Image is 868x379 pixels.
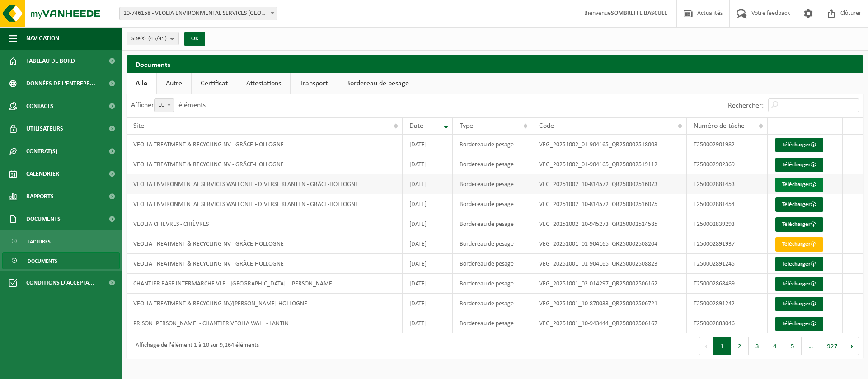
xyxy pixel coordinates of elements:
[802,337,820,355] span: …
[131,102,206,109] label: Afficher éléments
[532,174,687,194] td: VEG_20251002_10-814572_QR250002516073
[127,73,156,94] a: Alle
[403,154,453,174] td: [DATE]
[532,135,687,154] td: VEG_20251002_01-904165_QR250002518003
[127,254,403,274] td: VEOLIA TREATMENT & RECYCLING NV - GRÂCE-HOLLOGNE
[337,73,418,94] a: Bordereau de pesage
[775,237,823,252] a: Télécharger
[611,10,667,17] strong: SOMBREFFE BASCULE
[453,174,532,194] td: Bordereau de pesage
[453,313,532,333] td: Bordereau de pesage
[453,214,532,234] td: Bordereau de pesage
[453,154,532,174] td: Bordereau de pesage
[453,194,532,214] td: Bordereau de pesage
[820,337,845,355] button: 927
[775,217,823,232] a: Télécharger
[127,32,179,45] button: Site(s)(45/45)
[127,294,403,313] td: VEOLIA TREATMENT & RECYCLING NV/[PERSON_NAME]-HOLLOGNE
[775,317,823,331] a: Télécharger
[775,277,823,291] a: Télécharger
[26,185,54,208] span: Rapports
[687,294,767,313] td: T250002891242
[184,32,205,46] button: OK
[453,254,532,274] td: Bordereau de pesage
[131,32,167,46] span: Site(s)
[26,163,59,185] span: Calendrier
[120,7,277,20] span: 10-746158 - VEOLIA ENVIRONMENTAL SERVICES WALLONIE - GRÂCE-HOLLOGNE
[775,158,823,172] a: Télécharger
[133,122,144,130] span: Site
[749,337,766,355] button: 3
[2,233,120,250] a: Factures
[687,254,767,274] td: T250002891245
[127,154,403,174] td: VEOLIA TREATMENT & RECYCLING NV - GRÂCE-HOLLOGNE
[775,257,823,271] a: Télécharger
[403,135,453,154] td: [DATE]
[2,252,120,269] a: Documents
[127,135,403,154] td: VEOLIA TREATMENT & RECYCLING NV - GRÂCE-HOLLOGNE
[532,234,687,254] td: VEG_20251001_01-904165_QR250002508204
[154,98,174,112] span: 10
[766,337,784,355] button: 4
[687,135,767,154] td: T250002901982
[157,73,191,94] a: Autre
[784,337,802,355] button: 5
[26,50,75,72] span: Tableau de bord
[845,337,859,355] button: Next
[192,73,237,94] a: Certificat
[687,154,767,174] td: T250002902369
[775,297,823,311] a: Télécharger
[403,214,453,234] td: [DATE]
[291,73,337,94] a: Transport
[728,102,764,109] label: Rechercher:
[127,234,403,254] td: VEOLIA TREATMENT & RECYCLING NV - GRÂCE-HOLLOGNE
[26,72,95,95] span: Données de l'entrepr...
[403,174,453,194] td: [DATE]
[775,197,823,212] a: Télécharger
[532,294,687,313] td: VEG_20251001_10-870033_QR250002506721
[26,95,53,117] span: Contacts
[694,122,745,130] span: Numéro de tâche
[453,294,532,313] td: Bordereau de pesage
[403,313,453,333] td: [DATE]
[453,274,532,294] td: Bordereau de pesage
[687,174,767,194] td: T250002881453
[460,122,473,130] span: Type
[687,234,767,254] td: T250002891937
[532,274,687,294] td: VEG_20251001_02-014297_QR250002506162
[403,254,453,274] td: [DATE]
[532,154,687,174] td: VEG_20251002_01-904165_QR250002519112
[775,178,823,192] a: Télécharger
[155,99,174,112] span: 10
[26,271,94,294] span: Conditions d'accepta...
[532,254,687,274] td: VEG_20251001_01-904165_QR250002508823
[28,233,51,250] span: Factures
[237,73,290,94] a: Attestations
[532,313,687,333] td: VEG_20251001_10-943444_QR250002506167
[687,214,767,234] td: T250002839293
[26,27,59,50] span: Navigation
[26,140,57,163] span: Contrat(s)
[731,337,749,355] button: 2
[687,194,767,214] td: T250002881454
[26,117,63,140] span: Utilisateurs
[532,194,687,214] td: VEG_20251002_10-814572_QR250002516075
[127,214,403,234] td: VEOLIA CHIEVRES - CHIÈVRES
[453,135,532,154] td: Bordereau de pesage
[532,214,687,234] td: VEG_20251002_10-945273_QR250002524585
[127,313,403,333] td: PRISON [PERSON_NAME] - CHANTIER VEOLIA WALL - LANTIN
[687,274,767,294] td: T250002868489
[409,122,423,130] span: Date
[699,337,713,355] button: Previous
[403,234,453,254] td: [DATE]
[127,55,863,73] h2: Documents
[127,174,403,194] td: VEOLIA ENVIRONMENTAL SERVICES WALLONIE - DIVERSE KLANTEN - GRÂCE-HOLLOGNE
[28,253,57,270] span: Documents
[687,313,767,333] td: T250002883046
[453,234,532,254] td: Bordereau de pesage
[713,337,731,355] button: 1
[403,194,453,214] td: [DATE]
[775,138,823,152] a: Télécharger
[131,338,259,354] div: Affichage de l'élément 1 à 10 sur 9,264 éléments
[26,208,61,230] span: Documents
